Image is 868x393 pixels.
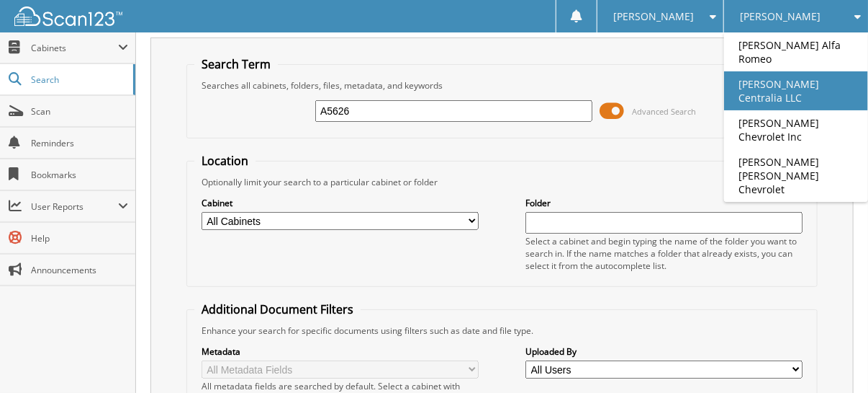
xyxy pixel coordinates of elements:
[525,235,803,272] div: Select a cabinet and begin typing the name of the folder you want to search in. If the name match...
[724,71,868,110] a: [PERSON_NAME] Centralia LLC
[740,12,820,21] span: [PERSON_NAME]
[194,153,256,169] legend: Location
[194,324,810,337] div: Enhance your search for specific documents using filters such as date and file type.
[202,197,479,209] label: Cabinet
[525,345,803,358] label: Uploaded By
[724,32,868,71] a: [PERSON_NAME] Alfa Romeo
[632,106,696,117] span: Advanced Search
[613,12,694,21] span: [PERSON_NAME]
[31,137,128,149] span: Reminders
[724,149,868,202] a: [PERSON_NAME] [PERSON_NAME] Chevrolet
[31,42,118,54] span: Cabinets
[525,197,803,209] label: Folder
[194,301,361,317] legend: Additional Document Filters
[31,105,128,118] span: Scan
[31,200,118,213] span: User Reports
[202,345,479,358] label: Metadata
[31,169,128,181] span: Bookmarks
[194,56,278,72] legend: Search Term
[796,324,868,393] iframe: Chat Widget
[31,74,126,86] span: Search
[194,176,810,188] div: Optionally limit your search to a particular cabinet or folder
[724,110,868,149] a: [PERSON_NAME] Chevrolet Inc
[31,232,128,244] span: Help
[31,264,128,276] span: Announcements
[194,79,810,92] div: Searches all cabinets, folders, files, metadata, and keywords
[14,6,122,26] img: scan123-logo-white.svg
